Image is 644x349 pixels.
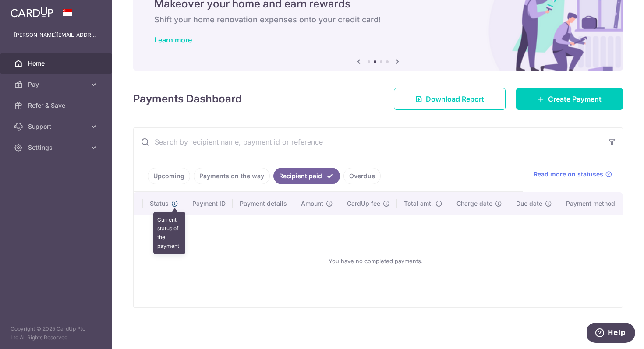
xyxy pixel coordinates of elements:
span: Support [28,122,86,131]
span: Status [150,199,169,208]
img: CardUp [11,7,53,18]
span: Settings [28,143,86,152]
a: Learn more [154,35,192,44]
h6: Shift your home renovation expenses onto your credit card! [154,14,602,25]
a: Download Report [394,88,506,110]
a: Read more on statuses [534,170,612,179]
span: Read more on statuses [534,170,603,179]
span: Amount [301,199,323,208]
p: [PERSON_NAME][EMAIL_ADDRESS][DOMAIN_NAME] [14,31,98,39]
a: Payments on the way [194,168,270,184]
span: Home [28,59,86,68]
span: Pay [28,80,86,89]
a: Recipient paid [273,168,340,184]
a: Current status of the payment [169,200,178,207]
span: Refer & Save [28,101,86,110]
span: Due date [516,199,542,208]
span: Create Payment [548,94,602,104]
th: Payment ID [185,192,233,215]
span: CardUp fee [347,199,380,208]
a: Upcoming [148,168,190,184]
a: Overdue [343,168,381,184]
iframe: Opens a widget where you can find more information [587,323,635,345]
h4: Payments Dashboard [133,91,242,107]
div: You have no completed payments. [136,222,615,300]
span: Total amt. [404,199,433,208]
div: Current status of the payment [153,212,185,254]
span: Charge date [456,199,492,208]
span: Download Report [426,94,484,104]
a: Create Payment [516,88,623,110]
th: Payment method [559,192,626,215]
input: Search by recipient name, payment id or reference [134,128,602,156]
th: Payment details [233,192,294,215]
